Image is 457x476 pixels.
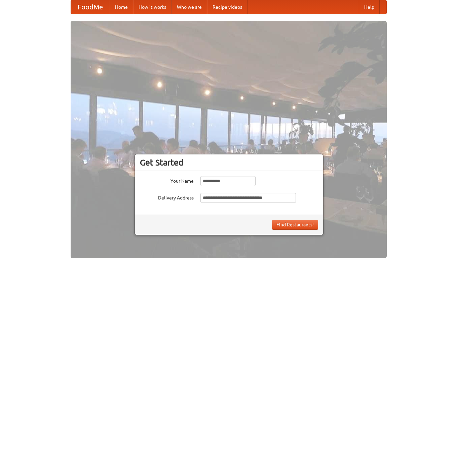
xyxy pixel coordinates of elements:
a: Home [110,0,133,14]
button: Find Restaurants! [272,220,318,230]
a: How it works [133,0,172,14]
a: Recipe videos [207,0,247,14]
a: Help [359,0,380,14]
a: FoodMe [71,0,110,14]
label: Your Name [140,176,194,184]
label: Delivery Address [140,193,194,201]
h3: Get Started [140,157,318,168]
a: Who we are [172,0,207,14]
